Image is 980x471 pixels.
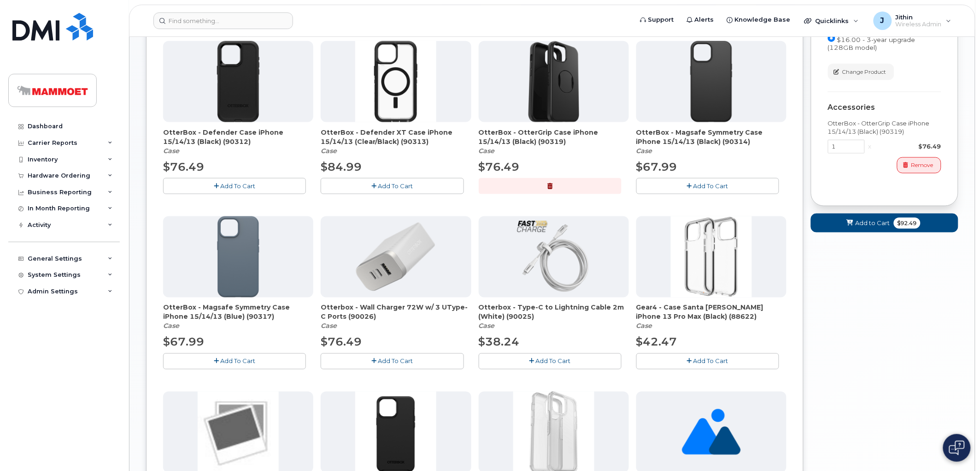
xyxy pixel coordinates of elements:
[828,35,835,42] input: $16.00 - 3-year upgrade (128GB model)
[636,128,786,155] div: OtterBox - Magsafe Symmetry Case iPhone 15/14/13 (Black) (90314)
[648,15,674,24] span: Support
[479,160,520,173] span: $76.49
[636,322,652,330] em: Case
[321,303,471,322] span: Otterbox - Wall Charger 72W w/ 3 UType-C Ports (90026)
[896,13,942,21] span: Jithin
[811,214,958,233] button: Add to Cart $92.49
[636,335,677,349] span: $42.47
[894,218,921,229] span: $92.49
[163,322,179,330] em: Case
[321,147,337,155] em: Case
[163,178,306,194] button: Add To Cart
[695,15,714,24] span: Alerts
[693,182,728,190] span: Add To Cart
[856,219,890,227] span: Add to Cart
[828,103,941,112] div: Accessories
[321,128,471,146] span: OtterBox - Defender XT Case iPhone 15/14/13 (Clear/Black) (90313)
[721,11,797,29] a: Knowledge Base
[352,216,440,298] img: 38B1397E-52AB-4B16-B147-8138F21F97C3.png
[842,68,886,76] span: Change Product
[636,178,779,194] button: Add To Cart
[321,128,471,155] div: OtterBox - Defender XT Case iPhone 15/14/13 (Clear/Black) (90313)
[636,147,652,155] em: Case
[636,128,786,146] span: OtterBox - Magsafe Symmetry Case iPhone 15/14/13 (Black) (90314)
[513,41,594,122] img: 97D7F271-1B03-4BE4-A101-F47C6F53BA30.png
[220,182,255,190] span: Add To Cart
[163,128,313,146] span: OtterBox - Defender Case iPhone 15/14/13 (Black) (90312)
[479,147,495,155] em: Case
[828,119,941,136] div: OtterBox - OtterGrip Case iPhone 15/14/13 (Black) (90319)
[798,12,865,30] div: Quicklinks
[875,142,941,151] div: $76.49
[321,353,464,370] button: Add To Cart
[636,353,779,370] button: Add To Cart
[321,322,337,330] em: Case
[153,12,293,29] input: Find something...
[321,178,464,194] button: Add To Cart
[378,358,413,365] span: Add To Cart
[163,335,204,349] span: $67.99
[867,12,958,30] div: Jithin
[911,161,933,169] span: Remove
[378,182,413,190] span: Add To Cart
[897,157,941,173] button: Remove
[198,41,279,122] img: 43C07F6D-1FC7-488C-A793-EDE178E6AE01.png
[198,216,279,298] img: A7DCC625-7ACB-4B2A-A892-CF7E826607E7.png
[634,11,681,29] a: Support
[479,128,629,146] span: OtterBox - OtterGrip Case iPhone 15/14/13 (Black) (90319)
[163,303,313,331] div: OtterBox - Magsafe Symmetry Case iPhone 15/14/13 (Blue) (90317)
[479,303,629,322] span: Otterbox - Type-C to Lightning Cable 2m (White) (90025)
[479,353,622,370] button: Add To Cart
[735,15,791,24] span: Knowledge Base
[321,335,362,349] span: $76.49
[880,15,885,26] span: J
[479,303,629,331] div: Otterbox - Type-C to Lightning Cable 2m (White) (90025)
[828,36,915,51] span: $16.00 - 3-year upgrade (128GB model)
[693,358,728,365] span: Add To Cart
[479,322,495,330] em: Case
[636,160,677,173] span: $67.99
[949,441,965,455] img: Open chat
[163,353,306,370] button: Add To Cart
[321,160,362,173] span: $84.99
[671,216,752,298] img: FA46DF1A-6078-40A8-87F5-A013990E14BD.png
[355,41,436,122] img: 1AFB5C4B-561C-4620-A1D6-25281EBA0B97.png
[479,128,629,155] div: OtterBox - OtterGrip Case iPhone 15/14/13 (Black) (90319)
[816,17,849,24] span: Quicklinks
[321,303,471,331] div: Otterbox - Wall Charger 72W w/ 3 UType-C Ports (90026)
[220,358,255,365] span: Add To Cart
[636,303,786,322] span: Gear4 - Case Santa [PERSON_NAME] iPhone 13 Pro Max (Black) (88622)
[536,358,571,365] span: Add To Cart
[896,21,942,28] span: Wireless Admin
[163,147,179,155] em: Case
[163,303,313,322] span: OtterBox - Magsafe Symmetry Case iPhone 15/14/13 (Blue) (90317)
[681,11,721,29] a: Alerts
[636,303,786,331] div: Gear4 - Case Santa Cruz iPhone 13 Pro Max (Black) (88622)
[479,335,520,349] span: $38.24
[671,41,752,122] img: 1F2DCB5B-6050-4CDB-A3E7-BAFFE5B65F34.png
[513,216,594,298] img: 05264120-371A-4CDD-954F-3CC153A7EBF5.png
[865,142,875,151] div: x
[828,64,894,80] button: Change Product
[163,160,204,173] span: $76.49
[163,128,313,155] div: OtterBox - Defender Case iPhone 15/14/13 (Black) (90312)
